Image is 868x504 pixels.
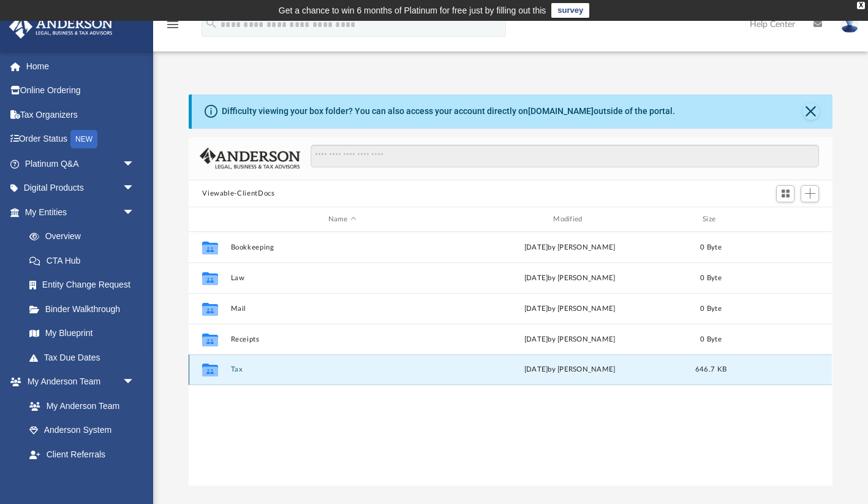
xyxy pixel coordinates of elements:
[9,176,153,200] a: Digital Productsarrow_drop_down
[17,297,153,321] a: Binder Walkthrough
[231,305,453,313] button: Mail
[701,305,722,312] span: 0 Byte
[231,243,453,251] button: Bookkeeping
[205,17,218,30] i: search
[741,214,827,225] div: id
[165,17,180,32] i: menu
[857,2,865,9] div: close
[458,214,681,225] div: Modified
[687,214,736,225] div: Size
[17,248,153,273] a: CTA Hub
[231,274,453,282] button: Law
[9,78,153,103] a: Online Ordering
[17,273,153,297] a: Entity Change Request
[165,23,180,32] a: menu
[189,232,832,486] div: grid
[524,366,548,373] span: [DATE]
[230,214,453,225] div: Name
[701,275,722,281] span: 0 Byte
[9,370,147,394] a: My Anderson Teamarrow_drop_down
[123,176,147,201] span: arrow_drop_down
[528,106,594,116] a: [DOMAIN_NAME]
[123,370,147,395] span: arrow_drop_down
[9,54,153,78] a: Home
[695,366,726,373] span: 646.7 KB
[231,335,453,343] button: Receipts
[459,304,681,315] div: [DATE] by [PERSON_NAME]
[202,188,274,199] button: Viewable-ClientDocs
[17,321,147,346] a: My Blueprint
[9,102,153,127] a: Tax Organizers
[459,273,681,284] div: [DATE] by [PERSON_NAME]
[17,394,141,418] a: My Anderson Team
[701,244,722,251] span: 0 Byte
[6,15,116,39] img: Anderson Advisors Platinum Portal
[459,334,681,345] div: [DATE] by [PERSON_NAME]
[802,103,820,120] button: Close
[231,366,453,374] button: Tax
[701,336,722,343] span: 0 Byte
[551,3,589,18] a: survey
[222,105,675,118] div: Difficulty viewing your box folder? You can also access your account directly on outside of the p...
[17,224,153,249] a: Overview
[311,145,819,168] input: Search files and folders
[840,15,859,33] img: User Pic
[776,185,794,202] button: Switch to Grid View
[17,345,153,370] a: Tax Due Dates
[17,442,147,467] a: Client Referrals
[801,185,819,202] button: Add
[70,130,97,148] div: NEW
[194,214,225,225] div: id
[9,200,153,224] a: My Entitiesarrow_drop_down
[9,151,153,176] a: Platinum Q&Aarrow_drop_down
[123,200,147,225] span: arrow_drop_down
[123,151,147,177] span: arrow_drop_down
[9,127,153,152] a: Order StatusNEW
[459,364,681,375] div: by [PERSON_NAME]
[459,242,681,253] div: [DATE] by [PERSON_NAME]
[17,418,147,443] a: Anderson System
[279,3,546,18] div: Get a chance to win 6 months of Platinum for free just by filling out this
